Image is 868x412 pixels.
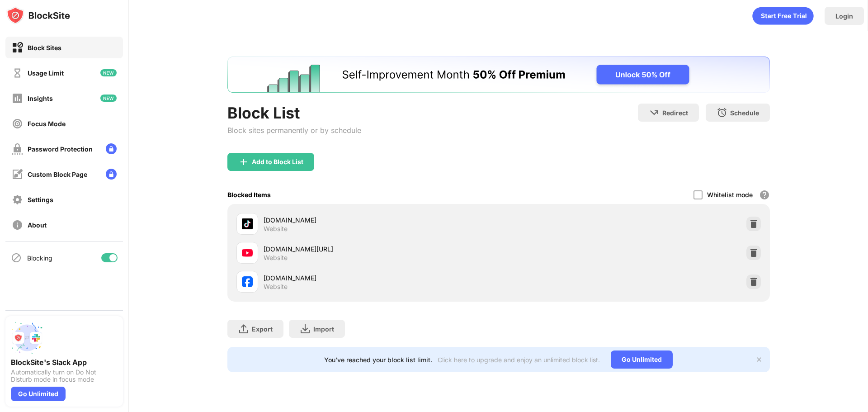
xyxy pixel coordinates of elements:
img: settings-off.svg [12,194,23,205]
div: Go Unlimited [11,387,66,401]
div: Automatically turn on Do Not Disturb mode in focus mode [11,369,118,383]
img: x-button.svg [755,356,763,363]
div: You’ve reached your block list limit. [324,356,432,364]
img: focus-off.svg [12,118,23,129]
div: Password Protection [28,145,93,153]
div: [DOMAIN_NAME] [264,273,499,283]
img: push-slack.svg [11,322,43,354]
img: favicons [242,276,253,287]
iframe: Banner [227,57,770,93]
div: Export [252,325,273,333]
img: new-icon.svg [100,69,117,76]
img: lock-menu.svg [106,169,117,180]
div: Block sites permanently or by schedule [227,126,361,135]
div: Click here to upgrade and enjoy an unlimited block list. [438,356,600,364]
img: favicons [242,247,253,258]
div: Usage Limit [28,69,64,77]
img: lock-menu.svg [106,143,117,154]
div: Go Unlimited [611,350,673,369]
img: time-usage-off.svg [12,67,23,79]
div: Blocking [27,254,52,262]
img: logo-blocksite.svg [6,6,70,24]
div: Custom Block Page [28,170,87,178]
div: Website [264,254,288,262]
div: Redirect [662,109,688,117]
img: password-protection-off.svg [12,143,23,155]
div: Block List [227,104,361,122]
img: favicons [242,218,253,229]
div: Block Sites [28,44,61,52]
div: Focus Mode [28,120,66,128]
img: new-icon.svg [100,95,117,102]
div: Website [264,225,288,233]
div: BlockSite's Slack App [11,358,118,367]
div: Settings [28,196,53,204]
div: About [28,221,47,229]
div: animation [752,7,814,25]
div: Website [264,283,288,291]
img: customize-block-page-off.svg [12,169,23,180]
img: blocking-icon.svg [11,252,22,263]
img: about-off.svg [12,219,23,231]
div: Add to Block List [252,158,303,166]
img: block-on.svg [12,42,23,53]
div: Login [835,12,853,20]
div: [DOMAIN_NAME] [264,215,499,225]
div: Insights [28,95,53,102]
img: insights-off.svg [12,93,23,104]
div: Whitelist mode [707,191,753,199]
div: Import [313,325,334,333]
div: [DOMAIN_NAME][URL] [264,244,499,254]
div: Schedule [730,109,759,117]
div: Blocked Items [227,191,271,199]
